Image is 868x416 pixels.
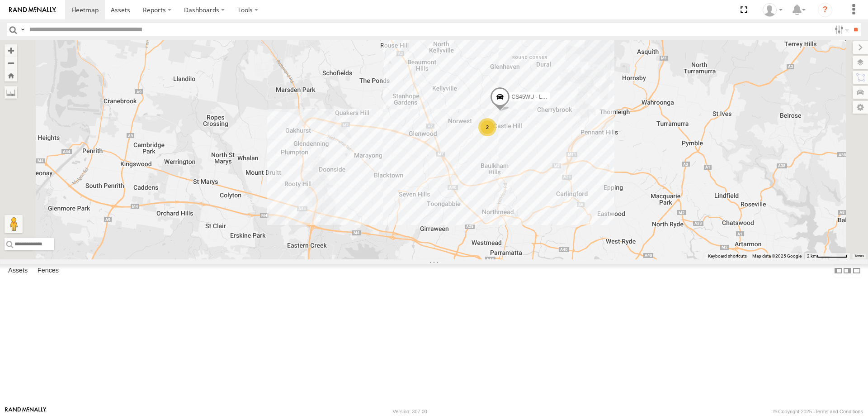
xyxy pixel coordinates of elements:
[843,264,852,277] label: Dock Summary Table to the Right
[708,253,747,259] button: Keyboard shortcuts
[5,86,17,99] label: Measure
[831,23,850,36] label: Search Filter Options
[834,264,843,277] label: Dock Summary Table to the Left
[759,3,786,17] div: Tom Tozer
[854,254,864,258] a: Terms (opens in new tab)
[512,94,550,100] span: CS45WU - LDV
[393,409,427,414] div: Version: 307.00
[852,264,861,277] label: Hide Summary Table
[807,253,817,258] span: 2 km
[478,118,496,136] div: 2
[9,7,56,13] img: rand-logo.svg
[5,44,17,57] button: Zoom in
[804,253,850,259] button: Map Scale: 2 km per 63 pixels
[33,264,63,277] label: Fences
[5,407,47,416] a: Visit our Website
[752,253,802,258] span: Map data ©2025 Google
[818,3,832,17] i: ?
[773,409,863,414] div: © Copyright 2025 -
[4,264,32,277] label: Assets
[853,101,868,114] label: Map Settings
[5,57,17,69] button: Zoom out
[5,69,17,81] button: Zoom Home
[815,409,863,414] a: Terms and Conditions
[5,215,23,233] button: Drag Pegman onto the map to open Street View
[19,23,26,36] label: Search Query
